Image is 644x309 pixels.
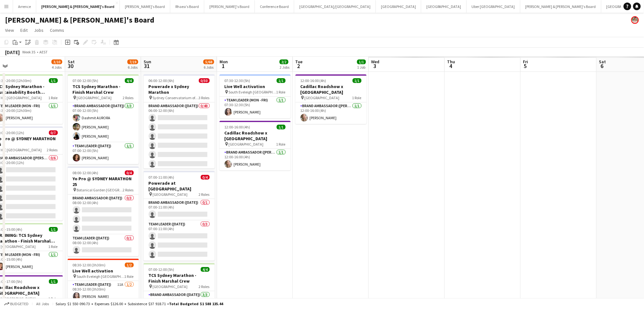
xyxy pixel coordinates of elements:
[13,0,36,13] button: Arrence
[56,301,223,306] div: Salary $1 550 090.73 + Expenses $126.00 + Subsistence $37 918.71 =
[10,302,29,306] span: Budgeted
[204,0,255,13] button: [PERSON_NAME]'s Board
[376,0,421,13] button: [GEOGRAPHIC_DATA]
[120,0,170,13] button: [PERSON_NAME]'s Board
[421,0,467,13] button: [GEOGRAPHIC_DATA]
[294,0,376,13] button: [GEOGRAPHIC_DATA]/[GEOGRAPHIC_DATA]
[3,300,30,307] button: Budgeted
[255,0,294,13] button: Conference Board
[631,16,639,24] app-user-avatar: Arrence Torres
[35,301,50,306] span: All jobs
[467,0,520,13] button: Uber [GEOGRAPHIC_DATA]
[170,0,204,13] button: Rhaea's Board
[520,0,601,13] button: [PERSON_NAME] & [PERSON_NAME]'s Board
[36,0,120,13] button: [PERSON_NAME] & [PERSON_NAME]'s Board
[169,301,223,306] span: Total Budgeted $1 588 135.44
